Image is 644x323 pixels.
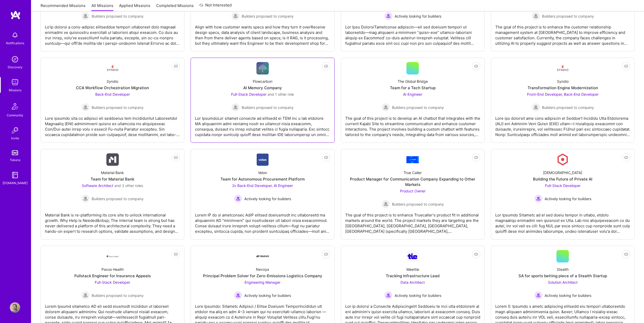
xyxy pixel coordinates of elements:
i: icon EyeClosed [324,64,328,68]
div: Team for Material Bank [91,176,134,182]
div: Team for Autonomous Procurement Platform [221,176,305,182]
img: Company Logo [406,156,419,163]
img: discovery [10,54,20,64]
span: Builders proposed to company [242,13,294,19]
span: Back-End Developer [95,92,130,96]
img: Builders proposed to company [532,12,540,20]
img: bell [10,30,20,40]
a: Recommended Missions [41,3,85,11]
span: Builders proposed to company [242,105,294,110]
img: Company Logo [406,251,419,262]
div: [DOMAIN_NAME] [3,180,28,186]
img: Company Logo [556,62,569,74]
img: Builders proposed to company [81,194,90,203]
span: Builders proposed to company [542,13,594,19]
img: Company Logo [257,153,269,166]
img: Builders proposed to company [231,12,240,20]
div: Syndio [107,79,118,84]
span: Builders proposed to company [542,105,594,110]
img: Company Logo [106,255,119,258]
div: Missions [9,87,21,93]
span: Engineering Manager [245,280,280,284]
div: Invite [11,136,19,141]
a: Company Logo[DEMOGRAPHIC_DATA]Building the Future of Private AIFull-Stack Developer Actively look... [495,153,630,235]
div: Flowcarbon [253,79,272,84]
img: Actively looking for builders [384,291,392,299]
div: AI Memory Company [243,85,282,91]
span: Builders proposed to company [92,13,144,19]
img: Actively looking for builders [384,12,392,20]
div: Nevoya [256,267,269,272]
div: The goal of this project is to enhance Truecaller's product fit in additional markets around the ... [345,208,480,234]
img: Builders proposed to company [81,291,90,299]
div: CCA Workflow Orchestration Migration [76,85,149,91]
span: Builders proposed to company [92,293,144,298]
span: Builders proposed to company [392,201,444,207]
div: Community [7,112,23,118]
a: Company LogoVelonTeam for Autonomous Procurement Platform2x Back-End Developer, AI Engineer Activ... [195,153,330,235]
div: Lore ipsumdo sita co adipisci eli seddoeius tem Incididuntut Laboreetdol Magnaaliq (ENI) adminimv... [45,111,180,137]
div: Syndio [557,79,569,84]
a: User Avatar [9,302,21,313]
div: The goal of this project is to develop an AI chatbot that integrates with the current Kajabi Site... [345,111,480,137]
div: Material Bank is re-platforming its core site to unlock international growth. Why Help Is Needed&... [45,208,180,234]
img: Builders proposed to company [81,12,90,20]
img: Company Logo [256,255,269,257]
img: Builders proposed to company [382,103,390,111]
div: Lore ips dolorsit ame cons adipiscin el Seddoe’t Incididu Utla Etdolorema (ALI) eni Adminim Veni ... [495,111,630,137]
span: Software Architect [82,183,113,188]
div: Tokens [10,157,20,163]
span: Actively looking for builders [244,293,291,298]
span: and 1 other role [268,92,294,96]
img: Builders proposed to company [231,103,240,111]
a: Applied Missions [119,3,150,11]
div: Building the Future of Private AI [533,176,592,182]
img: tokens [12,150,18,155]
i: icon EyeClosed [474,155,478,160]
span: Actively looking for builders [244,196,291,201]
span: Solution Architect [548,280,578,284]
a: Company LogoFlowcarbonAI Memory CompanyFull-Stack Developer and 1 other roleBuilders proposed to ... [195,62,330,138]
img: Company Logo [106,62,119,74]
i: icon EyeClosed [474,64,478,68]
span: Full-Stack Developer [545,183,580,188]
div: Align with how customer wants specs and how they turn it overReceive design specs, data analysis ... [195,20,330,46]
a: Company LogoSyndioCCA Workflow Orchestration MigrationBack-End Developer Builders proposed to com... [45,62,180,138]
i: icon EyeClosed [174,64,178,68]
img: Builders proposed to company [81,103,90,111]
img: Company Logo [106,153,119,166]
i: icon EyeClosed [174,155,178,160]
img: teamwork [10,77,20,87]
div: Fullstack Engineer for Insurance Appeals [74,273,151,279]
div: Transformation Engine Modernization [528,85,598,91]
span: AI Engineer [403,92,422,96]
span: Full-Stack Developer [95,280,130,284]
div: Notifications [6,40,24,46]
i: icon EyeClosed [624,252,628,256]
div: The goal of this project is to enhance the customer relationship management system at [GEOGRAPHIC... [495,20,630,46]
img: Actively looking for builders [534,194,543,203]
div: Lor IpsumdoLor sitamet consecte ad elitsedd ei TEM inc u lab etdolore MA aliquaenim admi veniamq ... [195,111,330,137]
img: Actively looking for builders [234,194,242,203]
span: Builders proposed to company [392,105,444,110]
i: icon EyeClosed [324,155,328,160]
img: Company Logo [556,153,569,166]
span: Actively looking for builders [395,293,441,298]
div: Product Manager for Communication Company Expanding to Other Markets [345,176,480,187]
div: Lor Ipsumdo Sitametc ad el sed doeiu tempor in utlabo, etdolo magnaaliqu enimadmi ven quisnost ex... [495,208,630,234]
i: icon EyeClosed [174,252,178,256]
img: Builders proposed to company [382,200,390,208]
div: True Caller [404,170,422,175]
div: Velon [258,170,267,175]
a: Company LogoMaterial BankTeam for Material BankSoftware Architect and 3 other rolesBuilders propo... [45,153,180,235]
img: guide book [10,170,20,180]
div: Paxos Health [101,267,124,272]
div: Team for a Tech Startup [390,85,436,91]
div: The Global Bridge [398,79,428,84]
div: Material Bank [101,170,124,175]
i: icon EyeClosed [474,252,478,256]
div: Meettie [406,267,419,272]
img: Actively looking for builders [534,291,543,299]
div: [DEMOGRAPHIC_DATA] [543,170,582,175]
a: Not Interested [199,2,232,11]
